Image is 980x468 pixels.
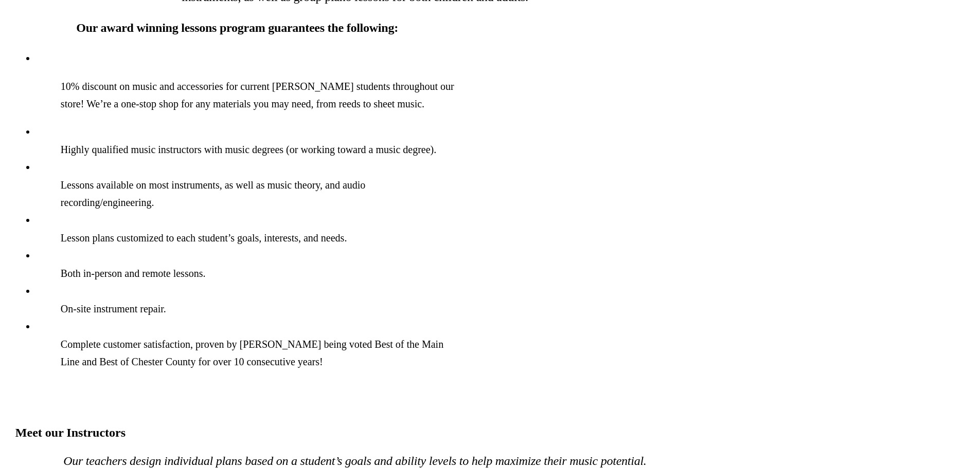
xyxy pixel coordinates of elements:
[61,229,459,247] div: Lesson plans customized to each student’s goals, interests, and needs.
[61,78,459,113] p: 10% discount on music and accessories for current [PERSON_NAME] students throughout our store! We...
[61,141,459,158] div: Highly qualified music instructors with music degrees (or working toward a music degree).
[61,335,459,370] div: Complete customer satisfaction, proven by [PERSON_NAME] being voted Best of the Main Line and Bes...
[76,21,398,34] strong: Our award winning lessons program guarantees the following:
[61,265,459,282] div: Both in-person and remote lessons.
[63,454,647,467] em: Our teachers design individual plans based on a student’s goals and ability levels to help maximi...
[61,176,459,211] div: Lessons available on most instruments, as well as music theory, and audio recording/engineering.
[61,300,459,317] div: On-site instrument repair.
[15,426,694,440] h2: Meet our Instructors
